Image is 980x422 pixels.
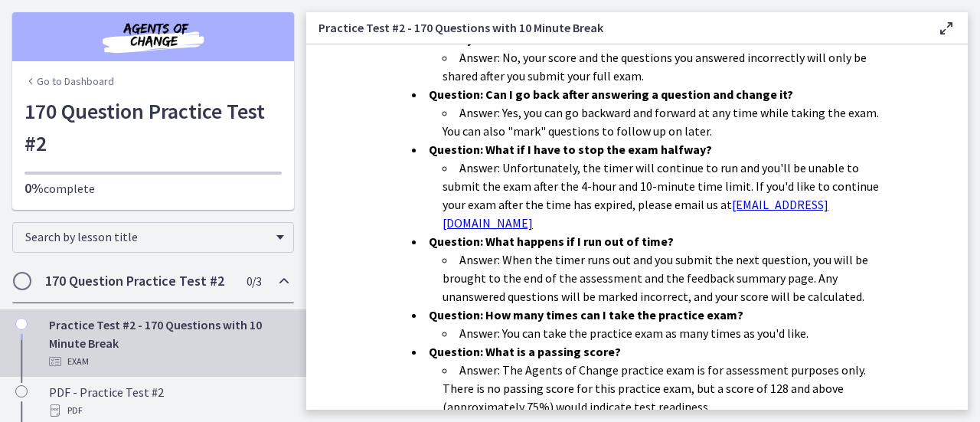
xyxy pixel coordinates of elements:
[45,272,232,290] h2: 170 Question Practice Test #2
[49,316,288,371] div: Practice Test #2 - 170 Questions with 10 Minute Break
[429,87,793,102] strong: Question: Can I go back after answering a question and change it?
[443,103,893,140] li: Answer: Yes, you can go backward and forward at any time while taking the exam. You can also "mar...
[429,142,712,157] strong: Question: What if I have to stop the exam halfway?
[61,18,245,55] img: Agents of Change
[443,324,893,342] li: Answer: You can take the practice exam as many times as you'd like.
[24,179,44,197] span: 0%
[429,344,621,359] strong: Question: What is a passing score?
[443,361,893,416] li: Answer: The Agents of Change practice exam is for assessment purposes only. There is no passing s...
[24,179,282,198] p: complete
[25,229,269,244] span: Search by lesson title
[318,18,913,37] h3: Practice Test #2 - 170 Questions with 10 Minute Break
[247,272,261,290] span: 0 / 3
[443,48,893,85] li: Answer: No, your score and the questions you answered incorrectly will only be shared after you s...
[24,95,282,159] h1: 170 Question Practice Test #2
[24,74,114,89] a: Go to Dashboard
[429,307,743,322] strong: Question: How many times can I take the practice exam?
[49,352,288,371] div: Exam
[49,383,288,420] div: PDF - Practice Test #2
[443,250,893,306] li: Answer: When the timer runs out and you submit the next question, you will be brought to the end ...
[443,159,893,232] li: Answer: Unfortunately, the timer will continue to run and you'll be unable to submit the exam aft...
[429,234,674,249] strong: Question: What happens if I run out of time?
[12,222,294,253] div: Search by lesson title
[49,401,288,420] div: PDF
